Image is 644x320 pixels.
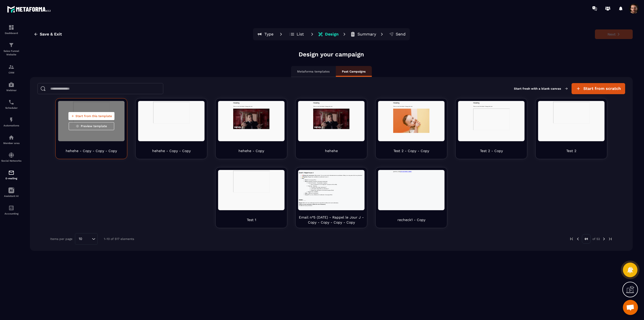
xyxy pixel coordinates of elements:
[357,32,376,37] p: Summary
[342,69,366,74] p: Past Campaigns
[298,215,365,225] p: Email n°5 (DATE) - Rappel le Jour J - Copy - Copy - Copy - Copy
[50,15,171,20] p: This is a new Text block. Change the text.
[1,95,21,113] a: schedulerschedulerScheduler
[386,29,409,39] button: Send
[13,21,218,26] li: 🥇 : Rappel des modalités du webinaire le jour J.
[285,29,308,39] button: List
[3,7,218,12] h3: Email 5 - Rappel le jour J
[43,55,218,60] li: Pourquoi doit-il agir maintenant ?
[8,117,14,123] img: automations
[393,148,429,153] p: Test 2 - Copy - Copy
[1,142,21,145] p: Member area
[566,148,576,153] p: Test 2
[8,170,14,176] img: email
[514,87,568,90] p: Start fresh with a blank canvas
[30,30,66,39] button: Save & Exit
[43,60,218,65] li: Limite place disponible au webinaire ?
[1,124,21,127] p: Automations
[583,86,621,91] span: Start from scratch
[297,69,330,74] p: Metaforma templates
[23,31,31,35] strong: Hook
[349,29,378,39] button: Summary
[23,80,218,85] li: (PS ou non) : Attention le webinaire c’est aujourd’hui
[608,237,613,241] img: next
[8,134,14,140] img: automations
[3,97,218,102] h3: HOOK : ___
[1,21,21,38] a: formationformationDashboard
[75,233,98,245] div: Search for option
[1,32,21,34] p: Dashboard
[238,148,264,153] p: hehehe - Copy
[316,29,340,39] button: Design
[325,32,339,37] p: Design
[8,82,14,88] img: automations
[1,113,21,131] a: automationsautomationsAutomations
[1,131,21,148] a: automationsautomationsMember area
[81,124,107,128] span: Preview template
[1,195,21,197] p: Assistant AI
[592,237,600,241] p: of 52
[76,16,215,20] em: Je me suis inscrit volontairement au webinaire. Mais je ne suis pas sûr de me présenter.”
[1,201,21,219] a: accountantaccountantAccounting
[1,49,21,56] p: Sales Funnel Website
[68,112,114,120] button: Start from this template
[8,99,14,105] img: scheduler
[1,78,21,95] a: automationsautomationsWebinar
[50,3,171,10] h1: Heading
[23,75,218,80] li: : CTA vers le webinaire.
[13,16,218,21] li: 🧠 : Most-aware “
[572,83,625,94] button: Start from scratch
[33,70,218,75] li: Rappel des modalités
[8,64,14,70] img: formation
[84,236,91,242] input: Search for option
[43,45,218,50] li: Que se passera-t-il s’il n’agit pas ? (cf peurs de la cible)
[3,106,218,112] p: {Nom de mon webinaire} aura lieu aujourd’hui à {Heure de votre webinaire}.
[43,65,218,70] li: Rappel que webinaire est imminent (aujourd’hui).
[3,107,16,111] strong: Rappel :
[77,236,84,242] span: 10
[23,75,31,79] strong: Offer
[396,32,406,37] p: Send
[13,26,20,30] strong: Plan
[40,32,62,37] span: Save & Exit
[397,217,425,222] p: recheck1 - Copy
[66,148,117,153] p: hehehe - Copy - Copy - Copy
[1,166,21,184] a: emailemailE-mailing
[23,35,218,75] li: : Expliquer pourquoi il doit agir maintenant
[1,71,21,74] p: CRM
[1,184,21,201] a: Assistant AI
[17,16,54,20] strong: Niveau de conscience
[23,30,218,35] li: : C’est aujourd’hui.
[3,116,218,121] p: J’ai hâte de vous y retrouver.
[8,42,14,48] img: formation
[576,237,580,241] img: prev
[33,40,218,50] li: Coût de l’inaction - Visualisation négative
[69,122,114,130] button: Preview template
[74,3,112,7] a: [URL][DOMAIN_NAME]
[299,50,364,58] p: Design your campaign
[3,112,91,116] strong: Cliquez ici pour participer à {Nom de mon webinaire}
[1,106,21,109] p: Scheduler
[602,237,606,241] img: next
[1,38,21,60] a: formationformationSales Funnel Website
[1,148,21,166] a: social-networksocial-networkSocial Networks
[247,217,256,222] p: Test 1
[7,5,52,14] img: logo
[23,36,32,40] strong: Story
[264,32,273,37] p: Type
[8,152,14,158] img: social-network
[8,24,14,30] img: formation
[1,177,21,180] p: E-mailing
[1,159,21,162] p: Social Networks
[1,212,21,215] p: Accounting
[623,300,638,315] div: Open chat
[1,89,21,92] p: Webinar
[297,32,304,37] p: List
[1,60,21,78] a: formationformationCRM
[17,21,30,25] strong: Big Idea
[33,50,218,70] li: Urgence - Scarcity
[325,148,338,153] p: hehehe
